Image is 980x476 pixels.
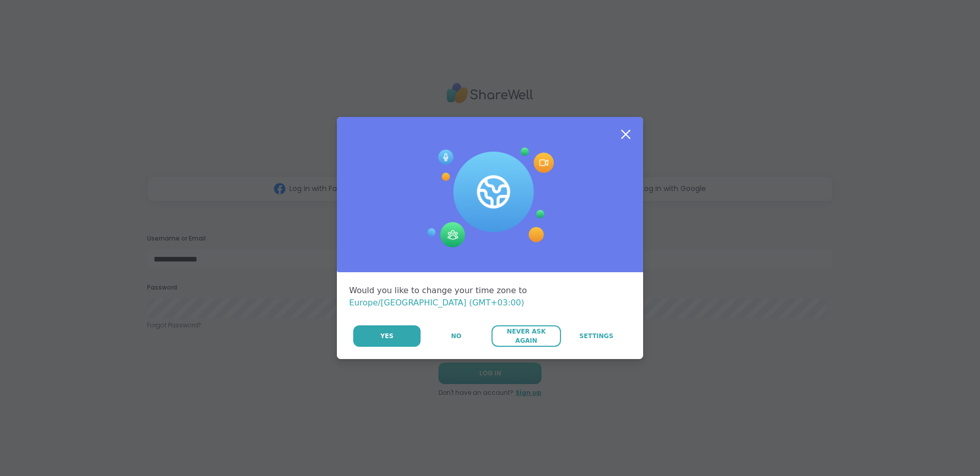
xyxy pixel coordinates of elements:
[492,325,560,347] button: Never Ask Again
[349,284,631,309] div: Would you like to change your time zone to
[349,298,524,307] span: Europe/[GEOGRAPHIC_DATA] (GMT+03:00)
[562,325,631,347] a: Settings
[353,325,421,347] button: Yes
[579,331,614,341] span: Settings
[380,331,394,341] span: Yes
[422,325,491,347] button: No
[426,148,554,248] img: Session Experience
[497,327,555,345] span: Never Ask Again
[451,331,461,341] span: No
